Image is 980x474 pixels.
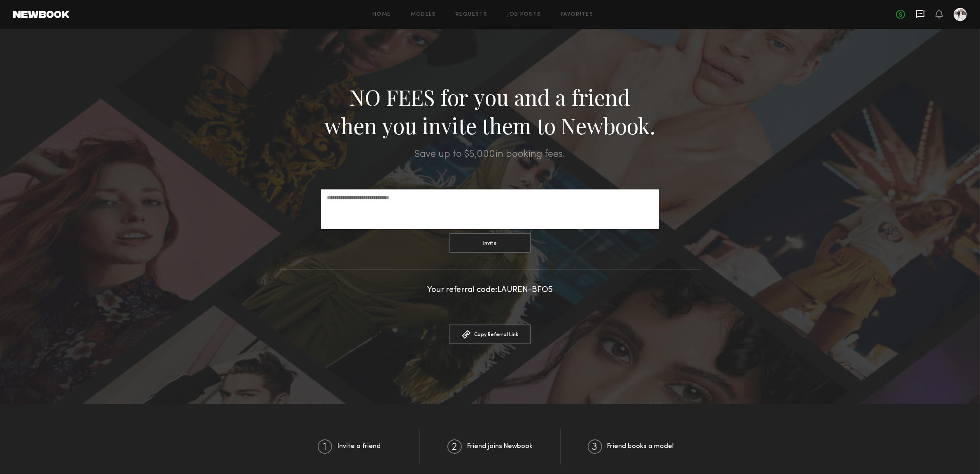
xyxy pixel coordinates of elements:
[449,233,531,253] button: Invite
[561,429,701,464] div: Friend books a model
[279,429,420,464] div: Invite a friend
[449,325,531,344] button: Copy Referral Link
[507,12,541,17] a: Job Posts
[411,12,436,17] a: Models
[456,12,487,17] a: Requests
[420,429,561,464] div: Friend joins Newbook
[561,12,594,17] a: Favorites
[372,12,391,17] a: Home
